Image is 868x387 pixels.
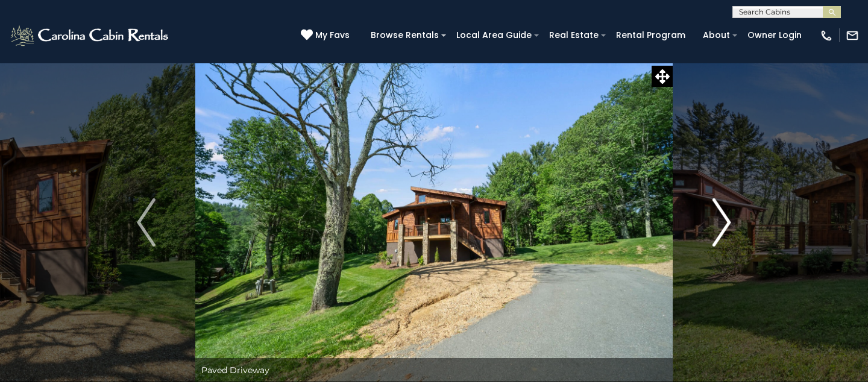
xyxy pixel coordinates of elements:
[846,29,859,42] img: mail-regular-white.png
[195,358,673,382] div: Paved Driveway
[315,29,350,42] span: My Favs
[697,26,736,45] a: About
[673,63,771,382] button: Next
[741,26,808,45] a: Owner Login
[301,29,353,42] a: My Favs
[365,26,445,45] a: Browse Rentals
[97,63,195,382] button: Previous
[820,29,833,42] img: phone-regular-white.png
[9,24,172,48] img: White-1-2.png
[712,198,731,247] img: arrow
[137,198,155,247] img: arrow
[610,26,691,45] a: Rental Program
[450,26,538,45] a: Local Area Guide
[543,26,605,45] a: Real Estate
